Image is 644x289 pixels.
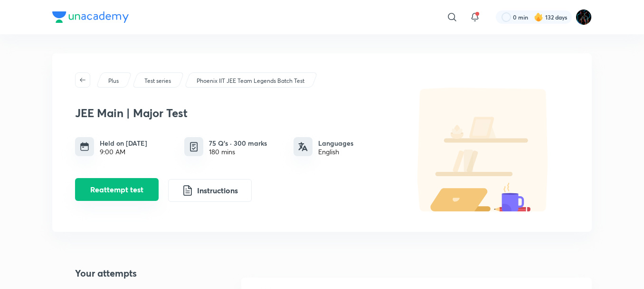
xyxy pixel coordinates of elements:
[75,106,393,120] h3: JEE Main | Major Test
[80,142,89,151] img: timing
[107,77,121,85] a: Plus
[209,148,267,156] div: 180 mins
[318,148,353,156] div: English
[75,178,159,201] button: Reattempt test
[318,138,353,148] h6: Languages
[534,12,543,22] img: streak
[144,77,171,85] p: Test series
[168,179,252,202] button: Instructions
[143,77,173,85] a: Test series
[100,148,147,156] div: 9:00 AM
[197,77,304,85] p: Phoenix IIT JEE Team Legends Batch Test
[182,185,193,196] img: instruction
[298,142,308,151] img: languages
[209,138,267,148] h6: 75 Q’s · 300 marks
[100,138,147,148] h6: Held on [DATE]
[195,77,306,85] a: Phoenix IIT JEE Team Legends Batch Test
[398,88,569,211] img: default
[52,11,129,23] img: Company Logo
[576,9,592,25] img: Umang Raj
[108,77,119,85] p: Plus
[188,141,200,153] img: quiz info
